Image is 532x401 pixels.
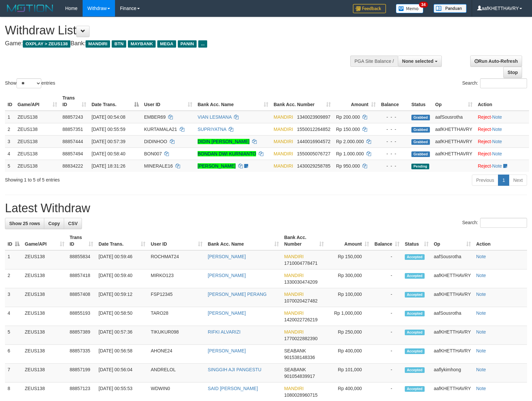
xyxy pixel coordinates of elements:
a: Reject [478,114,491,120]
a: Note [476,254,486,259]
span: MANDIRI [284,386,304,391]
th: Op: activate to sort column ascending [431,231,474,250]
td: ZEUS138 [22,250,67,269]
td: [DATE] 00:59:12 [96,288,148,307]
td: [DATE] 00:57:36 [96,326,148,345]
h4: Game: Bank: [5,40,348,47]
span: 34 [419,2,428,8]
span: MANDIRI [284,273,304,278]
td: · [475,147,529,160]
select: Showentries [17,78,41,88]
span: EMBER69 [144,114,166,120]
td: ZEUS138 [15,111,60,123]
label: Search: [462,218,527,228]
span: MAYBANK [128,40,156,48]
th: Game/API: activate to sort column ascending [22,231,67,250]
td: 88857199 [67,364,96,382]
span: MANDIRI [274,151,293,156]
th: Amount: activate to sort column ascending [326,231,372,250]
span: None selected [402,59,434,64]
td: 88857389 [67,326,96,345]
td: aafKHETTHAVRY [431,326,474,345]
td: - [372,326,402,345]
a: Show 25 rows [5,218,44,229]
td: 7 [5,364,22,382]
td: Rp 250,000 [326,326,372,345]
span: Accepted [405,367,425,373]
th: Action [474,231,527,250]
span: Rp 950.000 [336,163,360,169]
span: Copy 1070020427482 to clipboard [284,298,318,303]
a: Reject [478,151,491,156]
td: 88855834 [67,250,96,269]
span: CSV [68,221,78,226]
td: TARO28 [148,307,205,326]
a: [PERSON_NAME] PERANG [208,292,267,297]
span: Copy 1420022726219 to clipboard [284,317,318,322]
label: Search: [462,78,527,88]
span: ... [198,40,207,48]
a: Next [509,175,527,186]
span: 88857243 [62,114,83,120]
td: Rp 400,000 [326,345,372,364]
th: Trans ID: activate to sort column ascending [67,231,96,250]
td: 3 [5,135,15,147]
td: aafSousrotha [433,111,475,123]
a: Note [492,151,502,156]
td: AHONE24 [148,345,205,364]
span: Grabbed [411,151,430,157]
a: [PERSON_NAME] [208,348,246,353]
span: MANDIRI [284,254,304,259]
td: aafKHETTHAVRY [431,345,474,364]
span: SEABANK [284,348,306,353]
span: BTN [112,40,126,48]
span: Rp 150.000 [336,127,360,132]
a: RIFKI ALVARIZI [208,329,241,335]
td: 88857335 [67,345,96,364]
th: Op: activate to sort column ascending [433,92,475,111]
span: 88834222 [62,163,83,169]
span: [DATE] 18:31:26 [92,163,125,169]
td: 5 [5,326,22,345]
th: User ID: activate to sort column ascending [148,231,205,250]
a: Note [476,386,486,391]
td: [DATE] 00:56:58 [96,345,148,364]
td: 88855193 [67,307,96,326]
h1: Latest Withdraw [5,202,527,215]
span: Accepted [405,273,425,279]
a: Note [492,139,502,144]
label: Show entries [5,78,55,88]
a: DIDIN [PERSON_NAME] [198,139,249,144]
span: Accepted [405,311,425,316]
td: 1 [5,111,15,123]
td: 2 [5,123,15,135]
td: aafKHETTHAVRY [431,269,474,288]
td: [DATE] 00:56:04 [96,364,148,382]
td: Rp 100,000 [326,288,372,307]
input: Search: [480,78,527,88]
a: Note [476,329,486,335]
span: [DATE] 00:54:08 [92,114,125,120]
a: [PERSON_NAME] [208,273,246,278]
a: SINGGIH AJI PANGESTU [208,367,261,372]
a: VIAN LESMANA [198,114,232,120]
th: Balance [378,92,409,111]
span: MANDIRI [274,114,293,120]
th: Bank Acc. Number: activate to sort column ascending [282,231,326,250]
td: - [372,364,402,382]
span: 88857494 [62,151,83,156]
span: Grabbed [411,115,430,120]
td: 88857418 [67,269,96,288]
img: panduan.png [434,4,467,13]
th: Balance: activate to sort column ascending [372,231,402,250]
div: Showing 1 to 5 of 5 entries [5,174,217,183]
span: Grabbed [411,127,430,133]
td: [DATE] 00:59:40 [96,269,148,288]
th: Bank Acc. Name: activate to sort column ascending [205,231,282,250]
td: Rp 1,000,000 [326,307,372,326]
th: Status [409,92,433,111]
a: Note [476,292,486,297]
td: · [475,160,529,172]
td: - [372,288,402,307]
th: Bank Acc. Name: activate to sort column ascending [195,92,271,111]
